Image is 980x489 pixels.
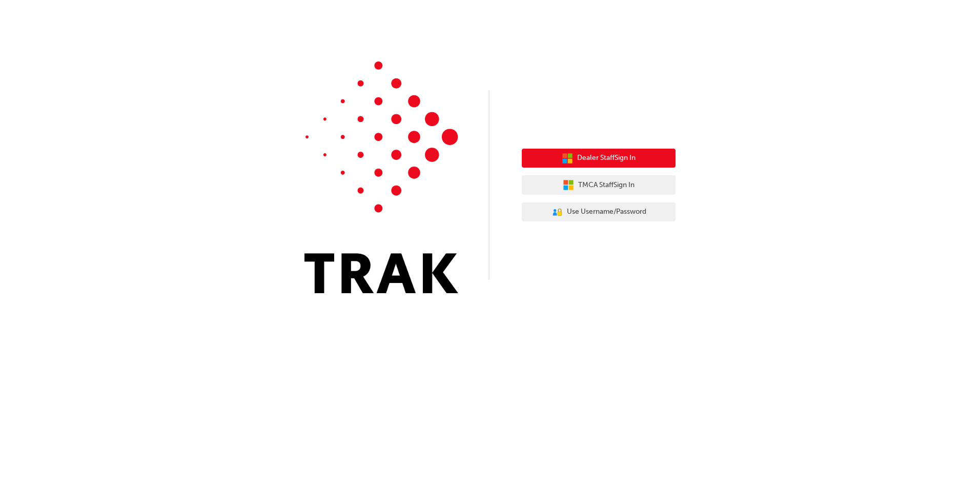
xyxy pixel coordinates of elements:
button: TMCA StaffSign In [522,175,676,195]
img: Trak [304,62,458,293]
button: Use Username/Password [522,202,676,222]
span: Dealer Staff Sign In [577,152,636,164]
button: Dealer StaffSign In [522,149,676,168]
span: Use Username/Password [567,206,646,218]
span: TMCA Staff Sign In [578,179,635,191]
